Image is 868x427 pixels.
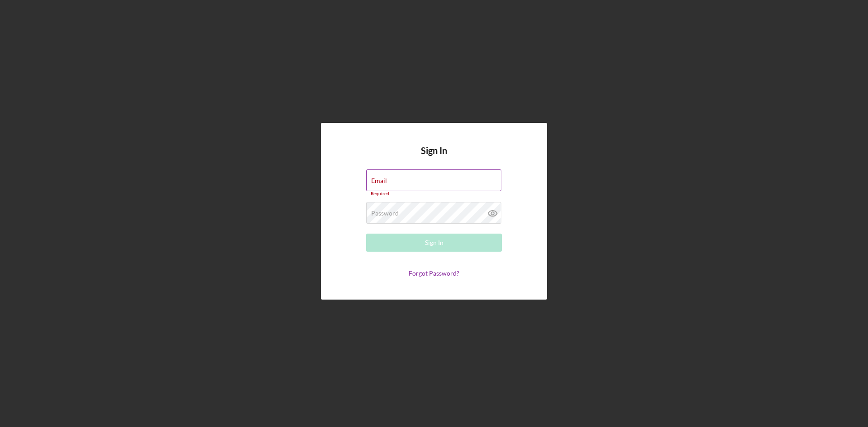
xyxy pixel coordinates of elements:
button: Sign In [366,234,502,252]
label: Password [371,210,399,217]
div: Required [366,191,502,197]
div: Sign In [425,234,443,252]
h4: Sign In [421,145,447,169]
a: Forgot Password? [409,269,459,277]
label: Email [371,177,387,184]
